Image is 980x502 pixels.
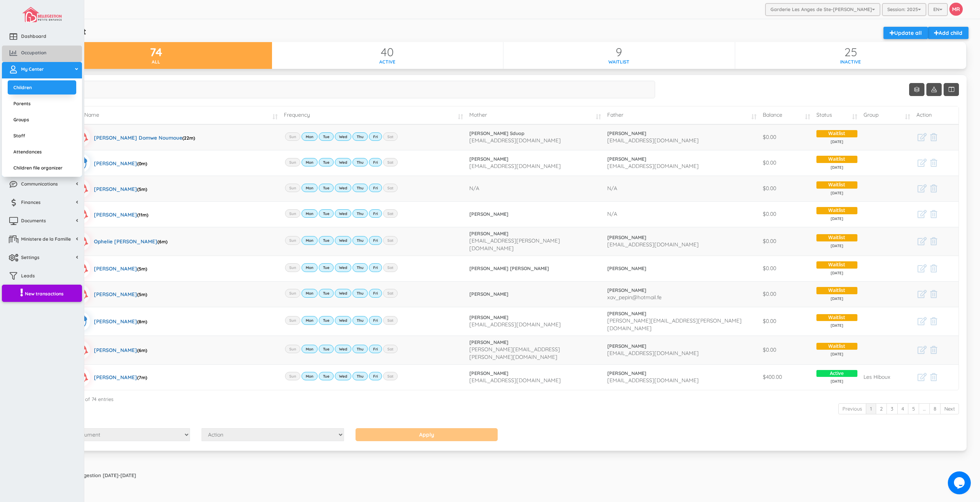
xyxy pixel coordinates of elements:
[71,153,147,173] a: [PERSON_NAME](0m)
[137,347,147,353] span: (6m)
[469,230,601,237] a: [PERSON_NAME]
[94,205,148,224] div: [PERSON_NAME]
[285,184,300,192] label: Sun
[816,323,857,328] span: [DATE]
[21,181,58,187] span: Communications
[383,289,398,297] label: Sat
[40,46,272,59] div: 74
[94,312,147,331] div: [PERSON_NAME]
[21,272,35,279] span: Leads
[469,156,601,163] a: [PERSON_NAME]
[2,232,82,248] a: Ministere de la Famille
[369,158,382,166] label: Fri
[2,250,82,267] a: Settings
[929,403,941,414] a: 8
[913,106,959,124] td: Action
[285,209,300,218] label: Sun
[760,336,813,364] td: $0.00
[272,46,503,59] div: 40
[866,403,876,414] a: 1
[469,211,601,218] a: [PERSON_NAME]
[94,285,147,304] div: [PERSON_NAME]
[760,227,813,256] td: $0.00
[8,161,76,175] a: Children file organizer
[71,259,147,278] a: [PERSON_NAME](5m)
[503,46,735,59] div: 9
[352,132,368,141] label: Thu
[21,254,39,261] span: Settings
[285,372,300,380] label: Sun
[335,158,351,166] label: Wed
[8,112,76,127] a: Groups
[319,372,334,380] label: Tue
[272,59,503,65] div: Active
[319,316,334,324] label: Tue
[319,184,334,192] label: Tue
[319,289,334,297] label: Tue
[21,236,71,242] span: Ministere de la Famille
[137,161,147,166] span: (0m)
[335,184,351,192] label: Wed
[469,237,560,252] span: [EMAIL_ADDRESS][PERSON_NAME][DOMAIN_NAME]
[607,317,742,332] span: [PERSON_NAME][EMAIL_ADDRESS][PERSON_NAME][DOMAIN_NAME]
[369,316,382,324] label: Fri
[21,49,46,56] span: Occupation
[816,343,857,350] span: Waitlist
[940,403,959,414] a: Next
[48,81,655,98] input: Search...
[816,370,857,377] span: Active
[607,156,757,163] a: [PERSON_NAME]
[319,158,334,166] label: Tue
[816,139,857,145] span: [DATE]
[469,163,561,170] span: [EMAIL_ADDRESS][DOMAIN_NAME]
[2,62,82,78] a: My Center
[94,368,147,387] div: [PERSON_NAME]
[369,236,382,244] label: Fri
[71,285,147,304] a: [PERSON_NAME](5m)
[860,364,914,390] td: Les Hiboux
[21,217,46,224] span: Documents
[285,132,300,141] label: Sun
[607,130,757,137] a: [PERSON_NAME]
[607,370,757,377] a: [PERSON_NAME]
[369,289,382,297] label: Fri
[607,137,699,144] span: [EMAIL_ADDRESS][DOMAIN_NAME]
[369,345,382,353] label: Fri
[469,314,601,321] a: [PERSON_NAME]
[383,158,398,166] label: Sat
[816,165,857,170] span: [DATE]
[760,176,813,201] td: $0.00
[607,241,699,248] span: [EMAIL_ADDRESS][DOMAIN_NAME]
[319,263,334,272] label: Tue
[469,265,601,272] a: [PERSON_NAME] [PERSON_NAME]
[813,106,860,124] td: Status: activate to sort column ascending
[760,124,813,150] td: $0.00
[607,163,699,170] span: [EMAIL_ADDRESS][DOMAIN_NAME]
[8,96,76,111] a: Parents
[816,314,857,321] span: Waitlist
[816,130,857,137] span: Waitlist
[285,316,300,324] label: Sun
[71,368,147,387] a: [PERSON_NAME](7m)
[816,352,857,357] span: [DATE]
[137,319,147,324] span: (8m)
[285,158,300,166] label: Sun
[469,130,601,137] a: [PERSON_NAME] Sduop
[48,393,959,403] div: Showing 1 to 10 of 74 entries
[302,289,318,297] label: Mon
[302,263,318,272] label: Mon
[71,312,147,331] a: [PERSON_NAME](8m)
[369,209,382,218] label: Fri
[22,7,61,22] img: image
[604,176,760,201] td: N/A
[352,158,368,166] label: Thu
[816,261,857,269] span: Waitlist
[928,27,969,39] a: Add child
[319,209,334,218] label: Tue
[383,209,398,218] label: Sat
[466,106,604,124] td: Mother: activate to sort column ascending
[21,33,46,39] span: Dashboard
[285,263,300,272] label: Sun
[137,186,147,192] span: (5m)
[816,379,857,384] span: [DATE]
